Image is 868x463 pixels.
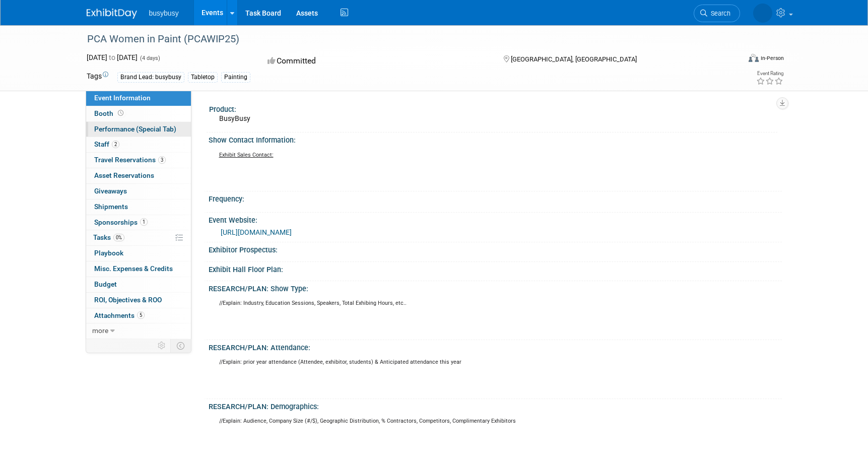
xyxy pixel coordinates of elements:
a: Playbook [86,246,191,261]
div: Event Rating [756,71,783,76]
a: Attachments5 [86,308,191,323]
span: more [92,326,108,335]
a: Sponsorships1 [86,215,191,230]
span: Booth not reserved yet [116,109,125,117]
div: Product: [209,102,777,114]
span: [GEOGRAPHIC_DATA], [GEOGRAPHIC_DATA] [511,55,637,63]
sup: //Explain: Audience, Company Size (#/$), Geographic Distribution, % Contractors, Competitors, Com... [219,418,516,424]
span: Performance (Special Tab) [94,125,176,133]
div: Exhibit Hall Floor Plan: [209,262,782,275]
a: Search [694,5,740,22]
span: Booth [94,109,125,117]
span: Asset Reservations [94,171,154,179]
div: Painting [221,72,250,83]
div: Tabletop [188,72,218,83]
span: to [107,53,117,61]
a: Asset Reservations [86,168,191,183]
span: 5 [137,311,145,319]
span: ROI, Objectives & ROO [94,296,162,304]
span: Event Information [94,94,151,102]
span: Shipments [94,203,128,211]
sup: //Explain: prior year attendance (Attendee, exhibitor, students) & Anticipated attendance this year [219,359,461,365]
span: Search [707,10,730,17]
div: Brand Lead: busybusy [117,72,184,83]
a: ROI, Objectives & ROO [86,293,191,308]
div: Exhibitor Prospectus: [209,242,782,255]
a: Budget [86,277,191,292]
span: Sponsorships [94,218,148,226]
div: RESEARCH/PLAN: Show Type: [209,281,782,294]
span: Attachments [94,311,145,319]
img: ExhibitDay [87,9,137,19]
a: Performance (Special Tab) [86,122,191,137]
div: Show Contact Information: [209,133,782,145]
div: Committed [264,52,487,70]
div: Frequency: [209,191,782,204]
span: Misc. Expenses & Credits [94,264,173,273]
span: 2 [112,141,119,148]
img: Bracken Anderson [753,4,772,23]
img: Format-Inperson.png [749,54,759,62]
span: Staff [94,140,119,148]
span: 0% [113,234,124,241]
a: Misc. Expenses & Credits [86,261,191,277]
a: more [86,323,191,339]
a: Tasks0% [86,230,191,245]
a: Shipments [86,200,191,215]
span: Tasks [93,233,124,241]
a: Travel Reservations3 [86,153,191,168]
a: Giveaways [86,184,191,199]
span: Playbook [94,249,123,257]
u: Exhibit Sales Contact: [219,152,274,158]
div: PCA Women in Paint (PCAWIP25) [84,30,725,48]
span: BusyBusy [219,114,250,122]
div: Event Website: [209,213,782,225]
div: RESEARCH/PLAN: Attendance: [209,340,782,353]
span: Travel Reservations [94,156,166,164]
td: Toggle Event Tabs [170,339,191,352]
span: 1 [140,218,148,226]
a: Booth [86,106,191,121]
td: Tags [87,71,108,83]
td: Personalize Event Tab Strip [153,339,171,352]
div: Event Format [681,52,784,68]
a: Staff2 [86,137,191,152]
span: [DATE] [DATE] [87,53,138,61]
a: [URL][DOMAIN_NAME] [221,228,292,236]
span: Giveaways [94,187,127,195]
sup: //Explain: Industry, Education Sessions, Speakers, Total Exhibing Hours, etc.. [219,300,407,306]
span: busybusy [149,9,179,17]
span: Budget [94,280,117,288]
div: RESEARCH/PLAN: Demographics: [209,399,782,412]
span: 3 [158,156,166,164]
span: (4 days) [139,55,160,61]
div: In-Person [760,54,784,62]
a: Event Information [86,91,191,106]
